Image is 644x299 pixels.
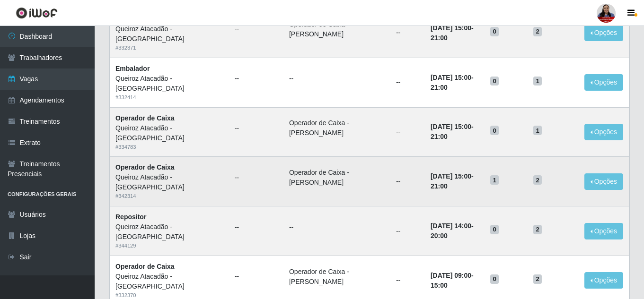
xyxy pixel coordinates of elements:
span: 1 [533,77,542,86]
div: Queiroz Atacadão - [GEOGRAPHIC_DATA] [115,222,223,242]
ul: -- [235,74,278,84]
li: Operador de Caixa - [PERSON_NAME] [289,118,385,138]
td: -- [390,8,425,58]
time: [DATE] 15:00 [431,74,471,81]
strong: Embalador [115,65,150,72]
span: 0 [490,77,499,86]
div: # 332371 [115,44,223,52]
div: # 332414 [115,94,223,102]
span: 2 [533,274,542,284]
li: Operador de Caixa - [PERSON_NAME] [289,267,385,287]
img: CoreUI Logo [16,7,58,19]
time: 20:00 [431,232,448,239]
strong: Operador de Caixa [115,114,175,122]
time: 21:00 [431,182,448,190]
td: -- [390,58,425,107]
div: Queiroz Atacadão - [GEOGRAPHIC_DATA] [115,74,223,94]
span: 2 [533,175,542,185]
div: # 342314 [115,192,223,200]
ul: -- [235,222,278,232]
div: Queiroz Atacadão - [GEOGRAPHIC_DATA] [115,24,223,44]
ul: -- [235,173,278,183]
span: 2 [533,27,542,36]
time: 15:00 [431,282,448,289]
li: Operador de Caixa - [PERSON_NAME] [289,19,385,39]
time: [DATE] 14:00 [431,222,471,230]
ul: -- [235,24,278,34]
button: Opções [584,223,623,239]
strong: - [431,74,474,91]
strong: Operador de Caixa [115,163,175,171]
div: # 344129 [115,242,223,250]
span: 0 [490,225,499,234]
span: 0 [490,274,499,284]
strong: Operador de Caixa [115,263,175,270]
ul: -- [235,123,278,133]
button: Opções [584,74,623,91]
ul: -- [235,272,278,282]
button: Opções [584,124,623,140]
td: -- [390,157,425,206]
button: Opções [584,272,623,289]
span: 0 [490,27,499,36]
span: 2 [533,225,542,234]
strong: - [431,172,474,190]
span: 0 [490,126,499,135]
span: 1 [533,126,542,135]
ul: -- [289,222,385,232]
time: [DATE] 15:00 [431,24,471,32]
strong: - [431,222,474,239]
strong: - [431,123,474,140]
time: [DATE] 15:00 [431,123,471,130]
time: 21:00 [431,133,448,140]
td: -- [390,206,425,256]
div: # 334783 [115,143,223,151]
time: [DATE] 15:00 [431,172,471,180]
strong: Repositor [115,213,146,221]
ul: -- [289,74,385,84]
span: 1 [490,175,499,185]
time: 21:00 [431,34,448,42]
td: -- [390,107,425,157]
li: Operador de Caixa - [PERSON_NAME] [289,168,385,188]
strong: - [431,272,474,289]
time: [DATE] 09:00 [431,272,471,279]
div: Queiroz Atacadão - [GEOGRAPHIC_DATA] [115,172,223,192]
time: 21:00 [431,84,448,91]
div: Queiroz Atacadão - [GEOGRAPHIC_DATA] [115,123,223,143]
strong: - [431,24,474,42]
button: Opções [584,25,623,41]
button: Opções [584,173,623,190]
div: Queiroz Atacadão - [GEOGRAPHIC_DATA] [115,272,223,291]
